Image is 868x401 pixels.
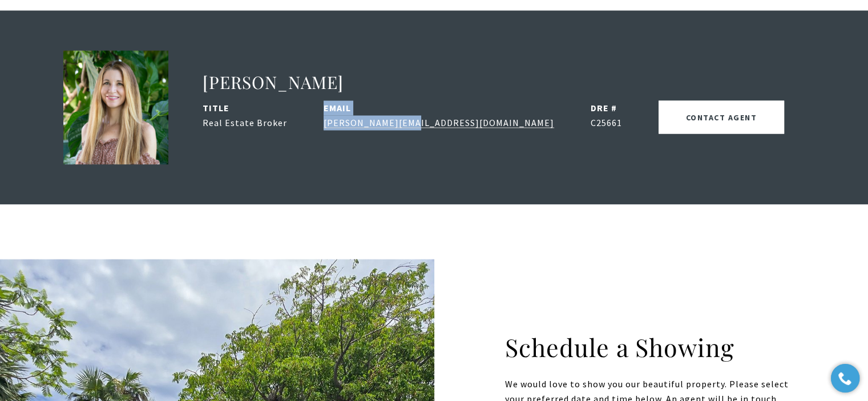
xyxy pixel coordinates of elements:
[203,100,287,115] strong: title
[203,70,344,93] a: [PERSON_NAME]
[505,331,797,363] h2: Schedule a Showing
[203,116,287,128] span: Real Estate Broker
[591,100,622,115] strong: DRE #
[324,116,554,128] a: [PERSON_NAME][EMAIL_ADDRESS][DOMAIN_NAME]
[63,50,168,164] img: Monica Surrena
[324,100,554,115] strong: EMAIL
[659,100,785,133] button: CONTACT AGENT
[591,116,622,128] span: C25661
